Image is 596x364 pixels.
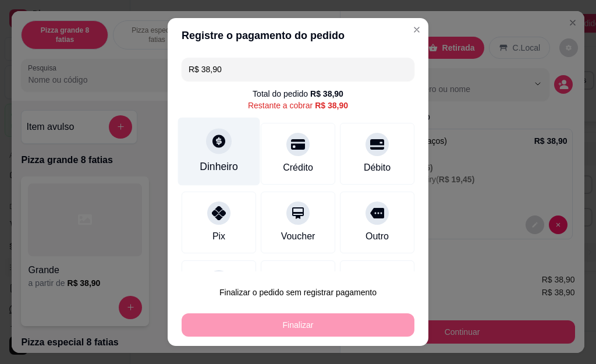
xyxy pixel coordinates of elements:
div: Outro [366,229,389,243]
div: Voucher [281,229,315,243]
div: R$ 38,90 [315,100,348,111]
div: Restante a cobrar [248,100,348,111]
div: Total do pedido [253,88,343,100]
header: Registre o pagamento do pedido [168,18,428,53]
input: Ex.: hambúrguer de cordeiro [189,58,407,81]
div: Débito [364,161,391,175]
button: Finalizar o pedido sem registrar pagamento [182,281,414,304]
div: R$ 38,90 [310,88,343,100]
div: Pix [212,229,225,243]
div: Dinheiro [200,159,238,174]
button: Close [407,20,426,39]
div: Crédito [283,161,313,175]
